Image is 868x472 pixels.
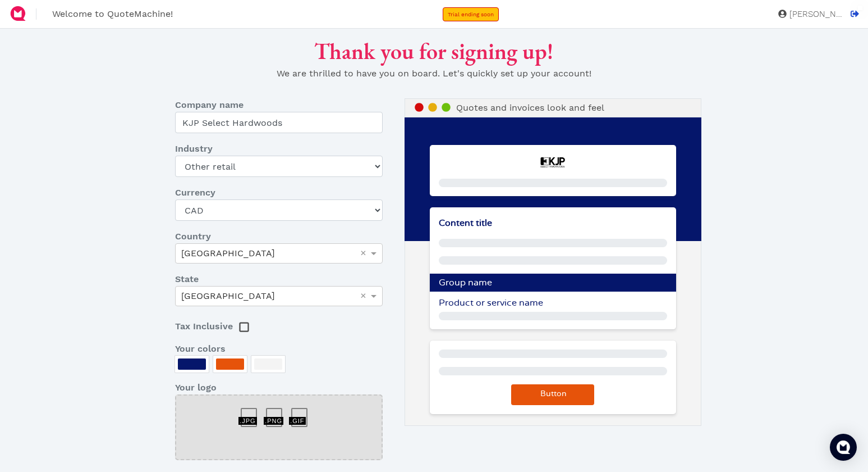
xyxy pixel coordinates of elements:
span: We are thrilled to have you on board. Let's quickly set up your account! [277,68,591,79]
span: Your colors [175,342,226,356]
span: Group name [439,278,492,287]
span: Trial ending soon [448,11,494,17]
span: Industry [175,142,213,156]
span: Product or service name [439,298,543,307]
span: Thank you for signing up! [314,37,553,66]
span: [GEOGRAPHIC_DATA] [181,291,275,301]
span: × [360,291,366,301]
img: QuoteM_icon_flat.png [9,4,27,22]
div: Open Intercom Messenger [830,434,857,461]
span: Country [175,230,211,243]
span: [GEOGRAPHIC_DATA] [181,248,275,258]
span: Currency [175,186,215,199]
span: Clear value [359,287,368,306]
img: black-kjp-logo.png [539,155,567,170]
span: Welcome to QuoteMachine! [52,8,173,19]
button: Button [511,384,594,405]
a: Trial ending soon [443,7,499,21]
span: Company name [175,98,244,112]
span: Button [539,390,567,398]
span: Tax Inclusive [175,321,233,332]
span: Content title [439,219,492,228]
span: × [360,248,366,258]
span: Your logo [175,381,217,394]
span: Clear value [359,244,368,263]
div: Quotes and invoices look and feel [405,98,702,117]
span: State [175,273,199,286]
span: [PERSON_NAME] [787,10,843,19]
